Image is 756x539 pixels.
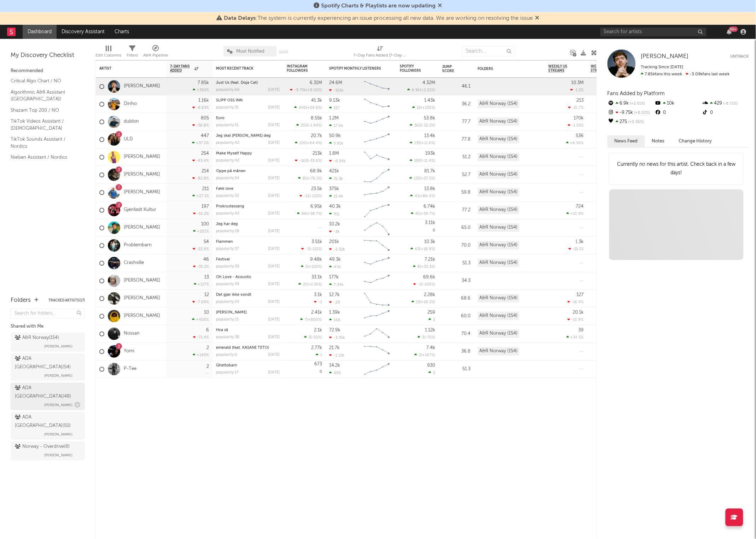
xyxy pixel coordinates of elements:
a: Dinho [124,101,137,107]
div: 46.1 [442,82,471,91]
a: Fakk love [216,187,233,191]
div: 805 [201,116,209,121]
a: Oppe på månen [216,169,246,173]
div: A&R Norway (154) [478,117,519,126]
div: ( ) [410,141,435,145]
div: ( ) [407,88,435,92]
span: +86.4 % [420,194,434,198]
span: +64.4 % [307,141,321,145]
div: 8.55k [311,116,322,121]
span: Data Delays [224,16,256,21]
div: [DATE] [268,123,280,127]
div: [DATE] [268,194,280,198]
div: -38.8 % [192,123,209,128]
span: Fans Added by Platform [607,91,665,96]
span: +37.5 % [421,177,434,181]
div: -43.4 % [192,158,209,163]
span: 81 [303,177,307,181]
a: [PERSON_NAME] [124,154,160,160]
div: -21.1 % [569,247,584,251]
span: Spotify Charts & Playlists are now updating [321,3,436,9]
a: Jeg skal [PERSON_NAME] deg [216,134,271,138]
span: -1.94 % [309,124,321,128]
span: 63 [415,247,420,251]
div: [DATE] [268,212,280,216]
div: 41.3k [311,98,322,103]
div: 254 [201,151,209,156]
a: emerald (feat. KASANE TETO) [216,346,269,350]
div: Instagram Followers [287,64,312,73]
span: -33.6 % [309,159,321,163]
div: popularity: 54 [216,176,239,180]
span: [PERSON_NAME] [44,371,72,380]
div: Currently no news for this artist. Check back in a few days! [609,153,744,184]
span: Weekly UK Streams [591,64,617,73]
span: 7-Day Fans Added [170,64,193,73]
div: 77.2 [442,206,471,215]
div: 20.7k [311,134,322,138]
span: +8.02 % [307,88,321,92]
a: ULD [124,136,133,142]
div: ADA [GEOGRAPHIC_DATA] ( 48 ) [15,384,79,401]
div: ( ) [295,141,322,145]
div: 50.9k [329,134,341,138]
span: +24.6 % [307,106,321,110]
div: 77.7 [442,118,471,126]
svg: Chart title [361,113,393,131]
a: Norway - Overdrive(8)[PERSON_NAME] [11,441,85,461]
div: 10.2k [329,222,340,227]
div: 13.4k [424,134,435,138]
a: TikTok Sounds Assistant / Nordics [11,135,78,150]
span: +0.36 % [627,120,644,124]
div: -82.8 % [192,176,209,181]
div: 724 [576,204,584,209]
div: 3.11k [425,221,435,225]
svg: Chart title [361,131,393,148]
span: 135 [414,141,420,145]
a: Flammen [216,240,233,244]
div: ( ) [296,123,322,128]
button: 99+ [727,29,732,35]
a: Nielsen Assistant / Nordics [11,153,78,161]
a: Crashville [124,260,144,266]
div: 1.43k [424,98,435,103]
div: 0 [655,108,702,117]
div: A&R Norway (154) [478,223,519,232]
div: 31.3k [329,176,343,181]
svg: Chart title [361,219,393,237]
a: Det gjør ikke vondt [216,293,251,297]
div: 447 [201,134,209,138]
svg: Chart title [361,184,393,201]
div: 7-Day Fans Added (7-Day Fans Added) [354,42,407,63]
div: Edit Columns [95,51,121,60]
span: 120 [300,141,306,145]
a: Just Us (feat. Doja Cat) [216,81,258,85]
div: Jeg har deg [216,222,280,226]
svg: Chart title [361,95,393,113]
a: TikTok Videos Assistant / [DEMOGRAPHIC_DATA] [11,117,78,132]
span: Weekly US Streams [548,64,573,73]
div: Norway - Overdrive ( 8 ) [15,443,70,451]
div: 24.6M [329,81,342,85]
a: Hva så [216,328,228,332]
span: +76.1 % [308,177,321,181]
div: [DATE] [268,106,280,110]
div: Edit Columns [95,42,121,63]
div: -22.9 % [193,247,209,251]
span: -122 % [310,194,321,198]
span: 41 [415,194,419,198]
div: 46 [203,257,209,262]
div: 17.6k [329,123,343,128]
div: popularity: 42 [216,159,239,163]
a: dublon [124,119,139,125]
div: My Discovery Checklist [11,51,85,60]
div: 10k [655,99,702,108]
div: 4.32M [423,81,435,85]
div: 70.0 [442,241,471,250]
div: popularity: 42 [216,141,239,145]
div: Spotify Monthly Listeners [329,66,382,71]
a: Gjenfødt Kultur [124,207,156,213]
div: A&R Norway (154) [478,206,519,214]
button: Change History [672,135,719,147]
div: 0 [400,219,435,236]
